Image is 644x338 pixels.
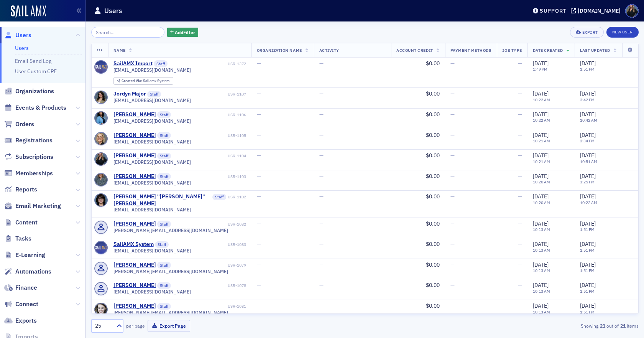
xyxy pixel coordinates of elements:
[15,104,66,112] span: Events & Products
[157,282,171,289] span: Staff
[462,322,639,329] div: Showing out of items
[257,302,261,309] span: —
[533,200,550,205] time: 10:20 AM
[257,60,261,67] span: —
[15,120,34,129] span: Orders
[113,60,153,67] a: SailAMX Import
[15,218,38,227] span: Content
[4,284,37,292] a: Finance
[533,261,549,268] span: [DATE]
[580,97,595,102] time: 2:42 PM
[113,193,211,207] a: [PERSON_NAME] "[PERSON_NAME]" [PERSON_NAME]
[319,282,324,289] span: —
[518,261,522,268] span: —
[154,60,168,67] span: Staff
[113,111,156,118] div: [PERSON_NAME]
[450,90,455,97] span: —
[167,28,199,37] button: AddFilter
[113,221,156,228] a: [PERSON_NAME]
[533,289,550,294] time: 10:13 AM
[95,322,112,330] div: 25
[518,111,522,118] span: —
[257,132,261,138] span: —
[257,241,261,247] span: —
[157,173,171,180] span: Staff
[580,60,596,67] span: [DATE]
[580,159,597,164] time: 10:51 AM
[15,169,53,178] span: Memberships
[113,228,228,233] span: [PERSON_NAME][EMAIL_ADDRESS][DOMAIN_NAME]
[122,78,143,83] span: Created Via :
[319,90,324,97] span: —
[113,248,191,254] span: [EMAIL_ADDRESS][DOMAIN_NAME]
[91,27,164,38] input: Search…
[582,30,598,35] div: Export
[172,133,246,138] div: USR-1105
[533,138,550,143] time: 10:21 AM
[4,218,38,227] a: Content
[157,303,171,310] span: Staff
[571,8,623,13] button: [DOMAIN_NAME]
[4,169,53,178] a: Memberships
[450,193,455,200] span: —
[533,111,549,118] span: [DATE]
[580,193,596,200] span: [DATE]
[157,111,171,118] span: Staff
[15,267,51,276] span: Automations
[257,193,261,200] span: —
[172,174,246,179] div: USR-1103
[163,92,246,97] div: USR-1107
[533,193,549,200] span: [DATE]
[319,111,324,118] span: —
[257,282,261,289] span: —
[113,241,154,248] a: SailAMX System
[580,179,595,185] time: 3:25 PM
[533,227,550,232] time: 10:13 AM
[15,45,29,51] a: Users
[426,261,440,268] span: $0.00
[257,48,302,53] span: Organization Name
[113,310,228,315] span: [PERSON_NAME][EMAIL_ADDRESS][DOMAIN_NAME]
[450,60,455,67] span: —
[257,220,261,227] span: —
[533,268,550,273] time: 10:13 AM
[533,90,549,97] span: [DATE]
[4,202,61,210] a: Email Marketing
[319,261,324,268] span: —
[580,241,596,247] span: [DATE]
[533,117,550,123] time: 10:22 AM
[113,173,156,180] div: [PERSON_NAME]
[4,267,51,276] a: Automations
[4,87,54,96] a: Organizations
[319,302,324,309] span: —
[580,261,596,268] span: [DATE]
[502,48,522,53] span: Job Type
[426,60,440,67] span: $0.00
[113,159,191,165] span: [EMAIL_ADDRESS][DOMAIN_NAME]
[580,247,595,253] time: 1:51 PM
[533,302,549,309] span: [DATE]
[113,132,156,139] div: [PERSON_NAME]
[606,27,639,38] a: New User
[126,322,145,329] label: per page
[319,173,324,180] span: —
[580,227,595,232] time: 1:51 PM
[319,48,339,53] span: Activity
[450,111,455,118] span: —
[450,241,455,247] span: —
[157,153,171,160] span: Staff
[11,5,46,18] img: SailAMX
[113,97,191,103] span: [EMAIL_ADDRESS][DOMAIN_NAME]
[157,221,171,228] span: Staff
[4,153,53,161] a: Subscriptions
[147,91,161,98] span: Staff
[580,66,595,72] time: 1:51 PM
[580,117,597,123] time: 10:42 AM
[15,58,51,64] a: Email Send Log
[113,303,156,310] a: [PERSON_NAME]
